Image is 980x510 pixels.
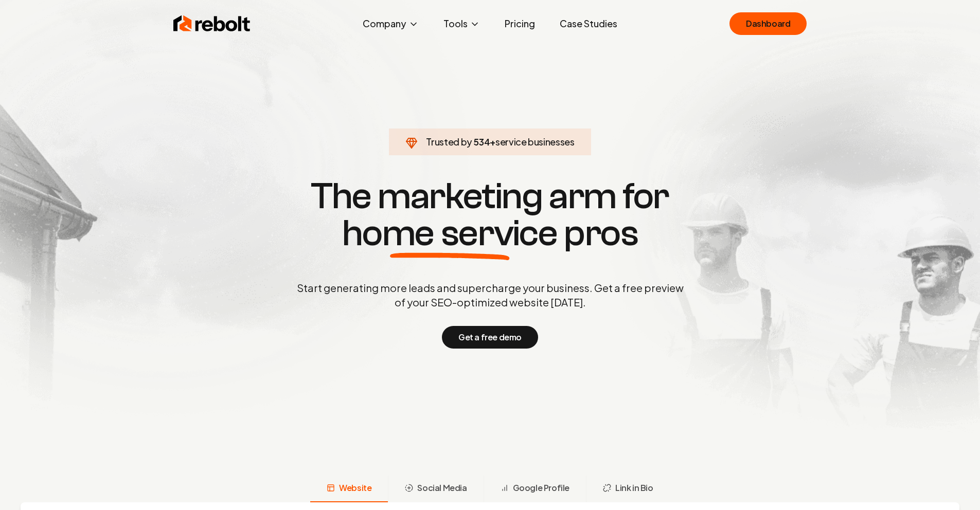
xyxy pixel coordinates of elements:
span: service businesses [495,136,575,148]
button: Website [310,476,388,502]
button: Google Profile [484,476,586,502]
a: Pricing [496,13,543,34]
span: Google Profile [513,482,569,494]
span: home service [342,215,558,252]
h1: The marketing arm for pros [243,178,737,252]
span: Website [339,482,371,494]
button: Link in Bio [586,476,670,502]
button: Social Media [388,476,483,502]
span: Link in Bio [615,482,653,494]
span: + [490,136,495,148]
span: Trusted by [426,136,472,148]
button: Get a free demo [442,326,538,349]
span: 534 [473,135,490,149]
span: Social Media [417,482,467,494]
a: Dashboard [729,12,807,35]
img: Rebolt Logo [173,13,251,34]
button: Company [354,13,427,34]
a: Case Studies [551,13,626,34]
button: Tools [435,13,488,34]
p: Start generating more leads and supercharge your business. Get a free preview of your SEO-optimiz... [295,281,686,309]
